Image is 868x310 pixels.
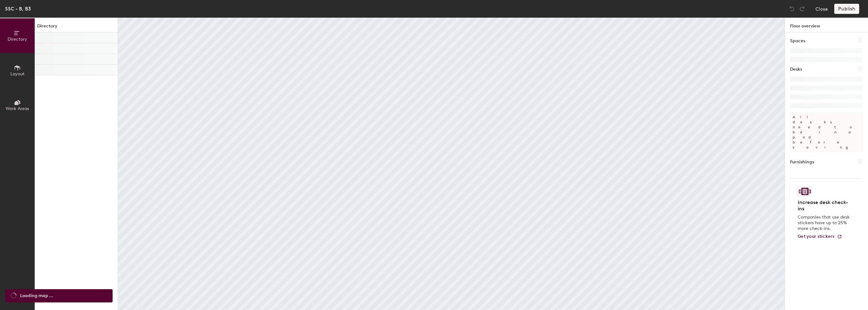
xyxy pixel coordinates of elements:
button: Close [815,4,828,14]
canvas: Map [118,18,785,310]
a: Get your stickers [798,234,842,239]
h1: Spaces [790,38,805,44]
p: Companies that use desk stickers have up to 25% more check-ins. [798,214,852,231]
h1: Furnishings [790,159,814,166]
h1: Directory [35,23,118,32]
div: SSC - B, B3 [5,5,31,13]
p: All desks need to be in a pod before saving [790,112,863,152]
span: Get your stickers [798,234,835,239]
h1: Desks [790,66,802,73]
span: Layout [10,71,25,77]
h1: Floor overview [785,18,868,32]
img: Sticker logo [798,186,812,197]
h4: Increase desk check-ins [798,199,852,212]
span: Work Areas [6,106,29,111]
span: Loading map ... [20,292,53,299]
img: Redo [799,6,805,12]
span: Directory [8,37,27,42]
img: Undo [789,6,795,12]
